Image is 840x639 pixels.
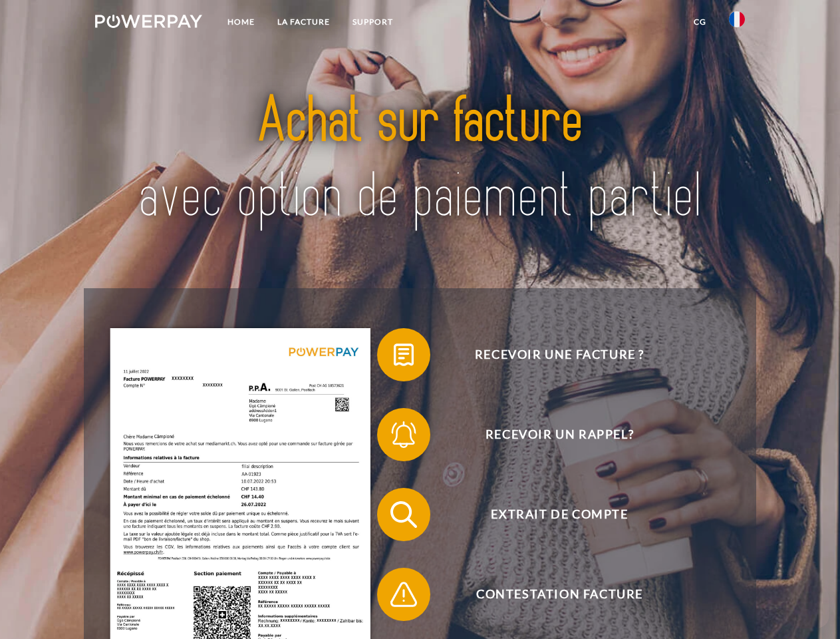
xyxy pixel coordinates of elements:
[396,328,722,381] span: Recevoir une facture ?
[396,568,722,621] span: Contestation Facture
[396,488,722,541] span: Extrait de compte
[95,15,202,28] img: logo-powerpay-white.svg
[729,11,745,27] img: fr
[377,328,723,381] button: Recevoir une facture ?
[377,568,723,621] button: Contestation Facture
[396,408,722,461] span: Recevoir un rappel?
[377,408,723,461] button: Recevoir un rappel?
[127,64,713,255] img: title-powerpay_fr.svg
[377,488,723,541] button: Extrait de compte
[682,10,718,34] a: CG
[266,10,341,34] a: LA FACTURE
[341,10,404,34] a: Support
[387,578,420,611] img: qb_warning.svg
[787,586,829,628] iframe: Button to launch messaging window
[387,338,420,371] img: qb_bill.svg
[387,498,420,531] img: qb_search.svg
[216,10,266,34] a: Home
[387,418,420,451] img: qb_bell.svg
